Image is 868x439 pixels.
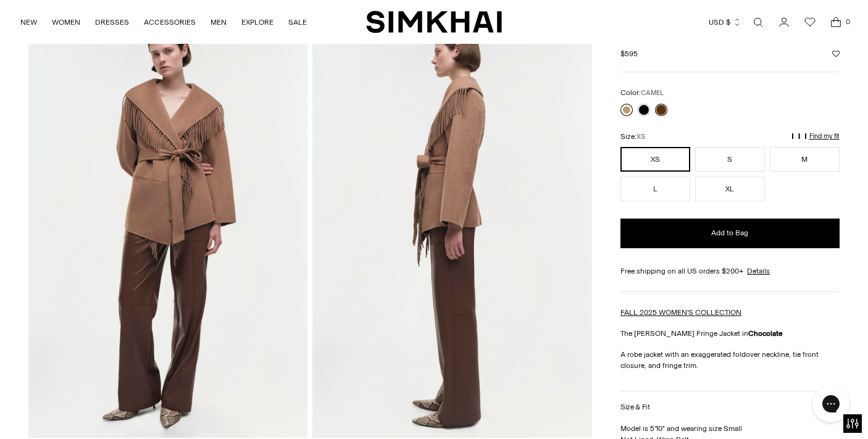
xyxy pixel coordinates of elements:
[620,308,741,317] a: FALL 2025 WOMEN'S COLLECTION
[620,131,645,143] label: Size:
[620,403,650,411] h3: Size & Fit
[312,19,591,437] img: Rowen Jacket
[770,147,840,172] button: M
[620,177,690,201] button: L
[20,9,37,36] a: NEW
[241,9,273,36] a: EXPLORE
[620,391,840,423] button: Size & Fit
[798,10,822,35] a: Wishlist
[824,10,848,35] a: Open cart modal
[747,265,770,277] a: Details
[144,9,196,36] a: ACCESSORIES
[641,89,664,97] span: CAMEL
[288,9,307,36] a: SALE
[746,10,770,35] a: Open search modal
[211,9,227,36] a: MEN
[695,177,765,201] button: XL
[620,349,840,371] p: A robe jacket with an exaggerated foldover neckline, tie front closure, and fringe trim.
[772,10,796,35] a: Go to the account page
[709,9,741,36] button: USD $
[620,328,840,339] p: The [PERSON_NAME] Fringe Jacket in
[10,392,124,429] iframe: Sign Up via Text for Offers
[95,9,129,36] a: DRESSES
[695,147,765,172] button: S
[620,219,840,248] button: Add to Bag
[620,147,690,172] button: XS
[620,87,664,99] label: Color:
[620,48,638,59] span: $595
[52,9,80,36] a: WOMEN
[711,228,748,238] span: Add to Bag
[366,10,502,34] a: SIMKHAI
[620,265,840,277] div: Free shipping on all US orders $200+
[748,329,783,338] strong: Chocolate
[636,133,645,141] span: XS
[842,16,853,27] span: 0
[28,19,307,437] img: Rowen Jacket
[832,50,840,57] button: Add to Wishlist
[806,381,856,427] iframe: Gorgias live chat messenger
